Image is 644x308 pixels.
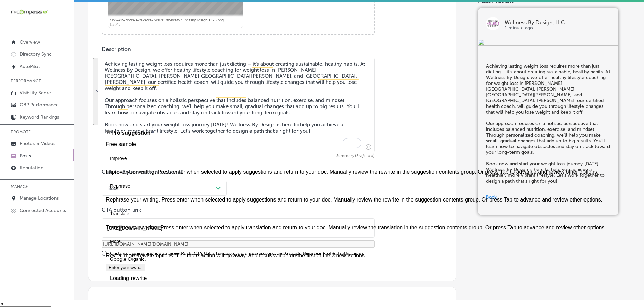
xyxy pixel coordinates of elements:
label: Description [102,46,131,52]
p: 1 minute ago [505,25,610,31]
p: Photos & Videos [20,141,55,146]
p: AutoPilot [20,64,40,69]
img: 6be73eb3-3efa-4da3-827b-9b00e8eda489 [478,39,618,47]
span: Summary (851/1500) [102,154,375,158]
p: GBP Performance [20,102,59,108]
label: Call-To-Action button (optional) [102,169,184,175]
p: Overview [20,39,40,45]
p: Reputation [20,165,43,171]
textarea: To enrich screen reader interactions, please activate Accessibility in Grammarly extension settings [102,58,375,152]
p: Visibility Score [20,90,51,96]
h5: Achieving lasting weight loss requires more than just dieting – it’s about creating sustainable, ... [486,63,610,184]
img: 660ab0bf-5cc7-4cb8-ba1c-48b5ae0f18e60NCTV_CLogo_TV_Black_-500x88.png [11,9,48,15]
p: Directory Sync [20,51,52,57]
p: Connected Accounts [20,208,66,213]
p: Manage Locations [20,195,59,201]
p: CTA button link [102,207,375,213]
p: Wellness By Design, LLC [505,20,610,25]
p: Posts [20,153,31,159]
p: Keyword Rankings [20,114,59,120]
img: logo [486,17,500,30]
